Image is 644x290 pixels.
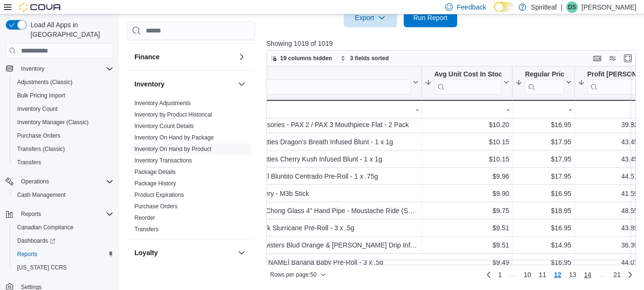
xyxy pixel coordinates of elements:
div: Cheech & Chong Glass 4" Hand Pipe - Moustache Ride (Smoke) [235,205,419,217]
span: Feedback [457,2,486,12]
a: Previous page [483,269,494,280]
button: Finance [134,53,234,62]
span: Inventory Count [13,103,113,115]
div: 43.89% [577,223,644,234]
span: Transfers [134,226,158,234]
button: Canadian Compliance [10,221,117,234]
span: Transfers (Classic) [13,143,113,155]
div: $10.20 [425,119,509,131]
a: Inventory Count Details [134,123,194,130]
button: Bulk Pricing Import [10,89,117,102]
span: 3 fields sorted [350,54,388,62]
div: BoxHot Fatties Cherry Kush Infused Blunt - 1 x 1g [235,154,419,165]
p: Showing 1019 of 1019 [266,39,640,48]
a: Transfers [13,157,45,168]
span: Purchase Orders [134,203,178,211]
div: $18.95 [515,205,571,217]
span: Cash Management [13,189,113,201]
div: $10.15 [425,137,509,148]
div: LaHoja Pink Slurricane Pre-Roll - 3 x .5g [235,223,419,234]
button: Export [344,8,397,27]
div: 43.45% [577,154,644,165]
div: [PERSON_NAME] Banana Baby Pre-Roll - 3 x .5g [235,257,419,269]
a: Reorder [134,215,155,222]
div: Profit [PERSON_NAME] (%) [587,70,636,79]
button: [US_STATE] CCRS [10,261,117,274]
button: Run Report [404,8,457,27]
div: Rizzlers Twisters Blud Orange & [PERSON_NAME] Drip Infused Pre-Roll - 2 x .5g [235,240,419,251]
a: Canadian Compliance [13,222,77,233]
button: Enter fullscreen [622,53,634,64]
span: Product Expirations [134,192,184,199]
div: - [577,104,644,115]
span: Bulk Pricing Import [17,92,65,99]
li: Skipping pages 15 to 20 [595,270,610,282]
span: Adjustments (Classic) [13,76,113,88]
span: Reports [21,210,41,218]
span: 10 [524,270,532,279]
a: Package Details [134,169,176,176]
span: Inventory Count [17,105,58,113]
button: 19 columns hidden [267,53,336,64]
a: Page 1 of 21 [494,267,506,282]
span: Inventory [21,65,44,73]
button: Loyalty [134,248,234,258]
span: Inventory Transactions [134,157,192,165]
div: Regular Price [525,70,563,95]
span: Reports [13,248,113,260]
input: Dark Mode [494,2,514,12]
a: Package History [134,181,176,187]
button: Inventory [236,79,247,90]
div: $10.15 [425,154,509,165]
button: Inventory Count [10,102,117,116]
a: Bulk Pricing Import [13,90,69,101]
h3: Finance [134,53,160,62]
div: $17.95 [515,171,571,183]
a: Inventory Adjustments [134,100,191,107]
button: Cash Management [10,188,117,202]
a: Cash Management [13,189,69,201]
span: Canadian Compliance [17,224,73,231]
div: $16.95 [515,188,571,200]
span: 19 columns hidden [280,54,332,62]
div: 39.82% [577,119,644,131]
span: 1 [498,270,502,279]
a: Reports [13,248,41,260]
button: Product [235,70,419,95]
div: $16.95 [515,119,571,131]
a: Adjustments (Classic) [13,76,76,88]
div: $14.95 [515,240,571,251]
a: [US_STATE] CCRS [13,262,71,273]
button: Transfers (Classic) [10,142,117,156]
a: Purchase Orders [134,204,178,210]
span: Cash Management [17,191,65,199]
div: CCell Battery - M3b Stick [235,188,419,200]
ul: Pagination for preceding grid [494,267,624,282]
div: $16.95 [515,223,571,234]
li: Skipping pages 2 to 9 [506,270,520,282]
button: 3 fields sorted [337,53,392,64]
span: Reports [17,208,113,220]
div: $16.95 [515,257,571,269]
span: Washington CCRS [13,262,113,273]
span: Canadian Compliance [13,222,113,233]
span: Reorder [134,215,155,222]
button: Reports [10,247,117,261]
div: Danielle S [566,1,578,13]
div: 36.39% [577,240,644,251]
a: Inventory Manager (Classic) [13,117,92,128]
span: 13 [569,270,577,279]
span: Transfers [13,157,113,168]
a: Dashboards [13,235,59,247]
button: Finance [236,52,247,63]
span: Operations [21,178,49,185]
button: Inventory [2,62,117,75]
span: Operations [17,176,113,187]
a: Inventory Count [13,103,61,115]
nav: Pagination for preceding grid [483,267,636,282]
span: Export [349,8,391,27]
span: [US_STATE] CCRS [17,264,67,271]
a: Page 21 of 21 [610,267,625,282]
span: 14 [584,270,592,279]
